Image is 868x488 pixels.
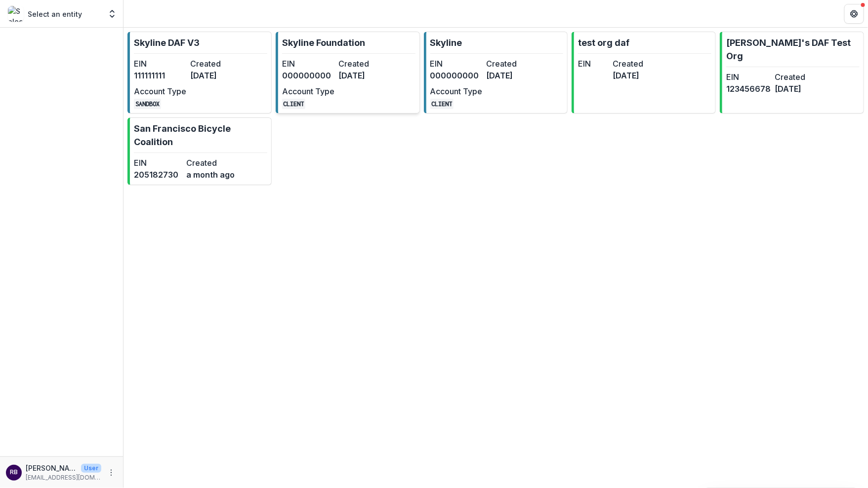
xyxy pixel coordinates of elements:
dd: 000000000 [430,70,483,81]
p: [PERSON_NAME] [26,463,77,473]
dd: 205182730 [134,169,182,181]
p: Skyline [430,36,462,49]
dt: EIN [282,58,334,70]
dt: Created [487,58,539,70]
dd: 000000000 [282,70,334,81]
dt: EIN [134,58,186,70]
p: [PERSON_NAME]'s DAF Test Org [726,36,860,63]
code: CLIENT [430,99,454,109]
dt: Created [186,157,235,169]
dd: [DATE] [613,70,643,81]
dt: Created [338,58,391,70]
dd: [DATE] [775,83,819,95]
dd: [DATE] [338,70,391,81]
p: San Francisco Bicycle Coalition [134,122,267,149]
dd: [DATE] [487,70,539,81]
div: Rose Brookhouse [10,469,18,476]
a: test org dafEINCreated[DATE] [572,32,716,113]
p: Skyline DAF V3 [134,36,200,49]
button: Get Help [844,4,864,24]
dd: 123456678 [726,83,771,95]
button: More [105,467,117,479]
dt: Account Type [134,85,186,97]
a: Skyline DAF V3EIN111111111Created[DATE]Account TypeSANDBOX [127,32,272,113]
p: Skyline Foundation [282,36,365,49]
p: Select an entity [28,9,82,19]
p: test org daf [578,36,629,49]
button: Open entity switcher [105,4,119,24]
a: Skyline FoundationEIN000000000Created[DATE]Account TypeCLIENT [276,32,420,113]
p: User [81,464,101,473]
dt: EIN [430,58,483,70]
code: SANDBOX [134,99,161,109]
dt: EIN [134,157,182,169]
a: San Francisco Bicycle CoalitionEIN205182730Createda month ago [127,117,272,185]
a: SkylineEIN000000000Created[DATE]Account TypeCLIENT [424,32,568,113]
code: CLIENT [282,99,306,109]
dt: Account Type [430,85,483,97]
dd: a month ago [186,169,235,181]
p: [EMAIL_ADDRESS][DOMAIN_NAME] [26,473,101,482]
dt: Created [775,71,819,83]
dt: EIN [578,58,609,70]
dt: Created [190,58,243,70]
dt: Created [613,58,643,70]
img: Select an entity [8,6,24,22]
dt: Account Type [282,85,334,97]
dt: EIN [726,71,771,83]
dd: [DATE] [190,70,243,81]
a: [PERSON_NAME]'s DAF Test OrgEIN123456678Created[DATE] [720,32,864,113]
dd: 111111111 [134,70,186,81]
